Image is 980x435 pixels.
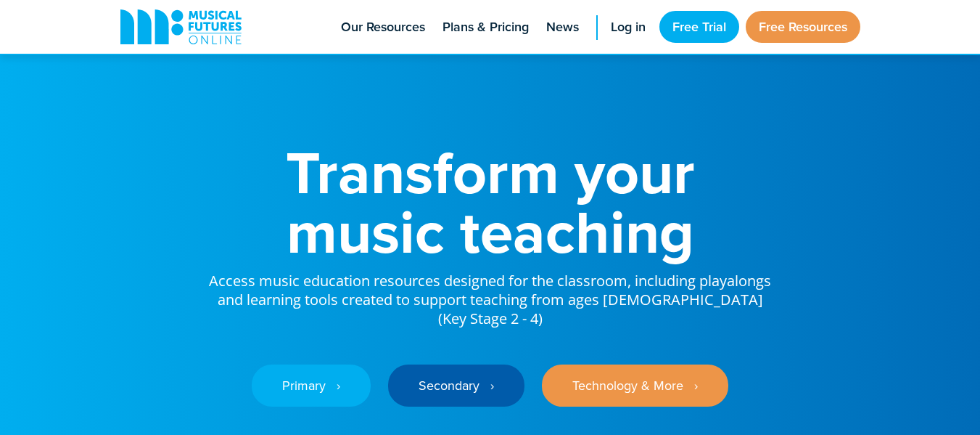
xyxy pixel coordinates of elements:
[659,11,739,43] a: Free Trial
[542,365,728,407] a: Technology & More ‎‏‏‎ ‎ ›
[207,142,773,261] h1: Transform your music teaching
[388,365,524,407] a: Secondary ‎‏‏‎ ‎ ›
[442,17,529,37] span: Plans & Pricing
[546,17,579,37] span: News
[207,261,773,328] p: Access music education resources designed for the classroom, including playalongs and learning to...
[252,365,371,407] a: Primary ‎‏‏‎ ‎ ›
[341,17,425,37] span: Our Resources
[611,17,646,37] span: Log in
[746,11,860,43] a: Free Resources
